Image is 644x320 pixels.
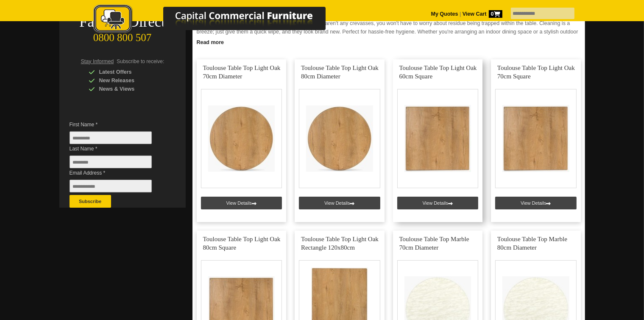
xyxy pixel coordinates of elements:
span: Email Address * [70,169,164,177]
div: News & Views [89,85,169,93]
span: Subscribe to receive: [117,58,164,64]
div: New Releases [89,76,169,85]
span: Last Name * [70,145,164,153]
a: My Quotes [431,11,458,17]
strong: View Cart [463,11,502,17]
input: Last Name * [70,156,152,168]
div: Latest Offers [89,68,169,76]
span: First Name * [70,120,164,129]
span: Stay Informed [81,58,114,64]
a: View Cart0 [461,11,502,17]
span: 0 [489,10,502,18]
img: Capital Commercial Furniture Logo [70,4,367,35]
a: Click to read more [192,36,585,47]
button: Subscribe [70,195,111,208]
input: First Name * [70,131,152,144]
a: Capital Commercial Furniture Logo [70,4,367,38]
div: 0800 800 507 [59,28,186,44]
input: Email Address * [70,180,152,192]
div: Factory Direct [59,16,186,28]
